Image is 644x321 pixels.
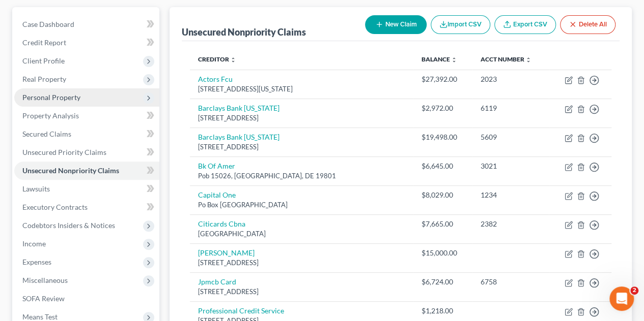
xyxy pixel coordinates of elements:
a: Export CSV [494,15,556,34]
span: Miscellaneous [22,276,68,284]
a: Citicards Cbna [198,219,245,228]
a: Barclays Bank [US_STATE] [198,133,279,141]
span: Income [22,239,46,248]
span: Property Analysis [22,111,79,120]
div: [STREET_ADDRESS] [198,258,405,268]
span: Unsecured Priority Claims [22,148,106,156]
div: [STREET_ADDRESS] [198,142,405,152]
a: SOFA Review [14,290,159,308]
a: Acct Number unfold_more [481,55,531,63]
a: Unsecured Priority Claims [14,143,159,162]
div: $19,498.00 [422,132,464,142]
div: [STREET_ADDRESS] [198,287,405,297]
span: 2 [630,286,638,295]
div: $8,029.00 [422,190,464,200]
div: 2023 [481,74,541,84]
span: Unsecured Nonpriority Claims [22,166,119,175]
a: Barclays Bank [US_STATE] [198,104,279,112]
a: Unsecured Nonpriority Claims [14,162,159,180]
span: Lawsuits [22,184,50,193]
div: [STREET_ADDRESS][US_STATE] [198,84,405,94]
span: Codebtors Insiders & Notices [22,221,115,230]
button: Delete All [560,15,615,34]
i: unfold_more [525,57,531,63]
div: [GEOGRAPHIC_DATA] [198,229,405,239]
div: Pob 15026, [GEOGRAPHIC_DATA], DE 19801 [198,171,405,181]
button: Import CSV [431,15,490,34]
iframe: Intercom live chat [609,286,634,311]
div: 2382 [481,219,541,229]
div: $7,665.00 [422,219,464,229]
span: SOFA Review [22,294,65,303]
span: Means Test [22,312,58,321]
a: Executory Contracts [14,198,159,216]
div: 6758 [481,277,541,287]
div: $6,645.00 [422,161,464,171]
a: Creditor unfold_more [198,55,236,63]
button: New Claim [365,15,427,34]
a: Professional Credit Service [198,306,284,315]
a: Capital One [198,190,236,199]
span: Executory Contracts [22,203,88,211]
div: 3021 [481,161,541,171]
span: Secured Claims [22,130,71,138]
a: Lawsuits [14,180,159,198]
a: Jpmcb Card [198,277,236,286]
div: $15,000.00 [422,248,464,258]
a: Property Analysis [14,107,159,125]
span: Case Dashboard [22,20,74,28]
span: Personal Property [22,93,80,102]
div: $6,724.00 [422,277,464,287]
div: $27,392.00 [422,74,464,84]
span: Real Property [22,75,66,83]
div: $1,218.00 [422,306,464,316]
div: [STREET_ADDRESS] [198,113,405,123]
span: Expenses [22,258,51,266]
div: 6119 [481,103,541,113]
span: Client Profile [22,56,65,65]
span: Credit Report [22,38,66,47]
div: $2,972.00 [422,103,464,113]
a: Credit Report [14,34,159,52]
a: Bk Of Amer [198,162,235,170]
a: Case Dashboard [14,15,159,34]
div: Unsecured Nonpriority Claims [182,26,306,38]
i: unfold_more [451,57,457,63]
div: 5609 [481,132,541,142]
a: Actors Fcu [198,75,233,83]
a: [PERSON_NAME] [198,248,255,257]
div: 1234 [481,190,541,200]
div: Po Box [GEOGRAPHIC_DATA] [198,200,405,210]
a: Balance unfold_more [422,55,457,63]
i: unfold_more [230,57,236,63]
a: Secured Claims [14,125,159,143]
